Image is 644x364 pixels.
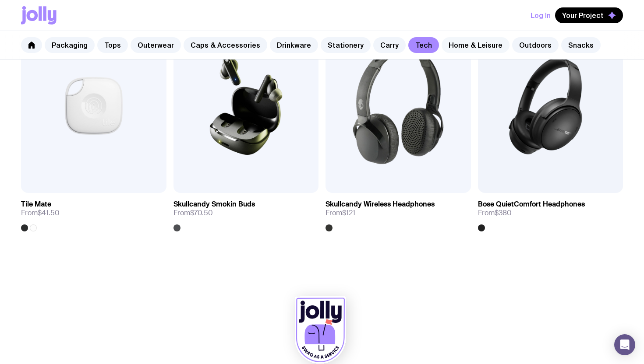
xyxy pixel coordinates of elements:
a: Tile MateFrom$41.50 [21,193,166,231]
button: Log In [531,7,551,23]
a: Tech [408,37,439,53]
a: Carry [373,37,406,53]
a: Home & Leisure [442,37,510,53]
span: From [173,209,213,217]
span: $380 [495,208,512,217]
a: Caps & Accessories [184,37,267,53]
span: $121 [342,208,355,217]
h3: Bose QuietComfort Headphones [478,200,585,209]
a: Skullcandy Wireless HeadphonesFrom$121 [326,193,471,231]
a: Packaging [45,37,95,53]
span: $41.50 [38,208,60,217]
h3: Tile Mate [21,200,51,209]
a: Tops [97,37,128,53]
a: Outerwear [131,37,181,53]
div: Open Intercom Messenger [614,334,635,355]
span: From [478,209,512,217]
button: Your Project [555,7,623,23]
h3: Skullcandy Wireless Headphones [326,200,435,209]
span: From [326,209,355,217]
span: From [21,209,60,217]
a: Outdoors [512,37,559,53]
span: $70.50 [190,208,213,217]
h3: Skullcandy Smokin Buds [173,200,255,209]
a: Bose QuietComfort HeadphonesFrom$380 [478,193,623,231]
span: Your Project [562,11,604,20]
a: Stationery [321,37,371,53]
a: Drinkware [270,37,318,53]
a: Snacks [561,37,601,53]
a: Skullcandy Smokin BudsFrom$70.50 [173,193,319,231]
